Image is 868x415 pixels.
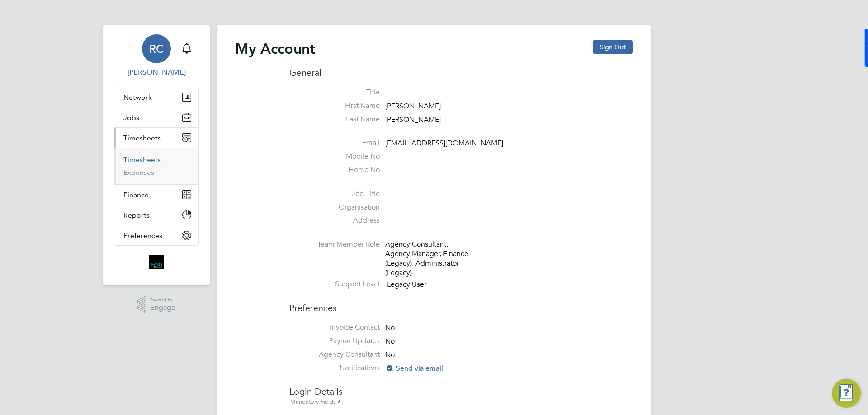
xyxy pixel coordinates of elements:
span: Powered by [150,296,175,304]
button: Reports [114,205,198,225]
nav: Main navigation [103,25,210,285]
label: First Name [289,101,380,111]
span: Legacy User [387,280,426,289]
h3: Preferences [289,293,633,314]
label: Last Name [289,115,380,124]
h2: My Account [235,40,315,58]
span: Engage [150,304,175,312]
span: [PERSON_NAME] [385,102,441,111]
span: [EMAIL_ADDRESS][DOMAIN_NAME] [385,139,503,148]
h3: General [289,67,633,79]
a: Expenses [123,168,154,177]
a: Timesheets [123,155,161,164]
button: Network [114,87,198,107]
button: Finance [114,185,198,205]
div: Mandatory Fields [289,397,633,407]
label: Organisation [289,203,380,212]
button: Engage Resource Center [832,379,861,408]
span: RC [149,43,164,55]
span: Finance [123,191,149,199]
span: No [385,323,395,332]
label: Notifications [289,364,380,373]
div: Timesheets [114,148,198,184]
label: Support Level [289,280,380,289]
span: Network [123,93,152,102]
button: Jobs [114,107,198,127]
h3: Login Details [289,377,633,407]
label: Job Title [289,189,380,199]
label: Home No [289,165,380,175]
a: Go to home page [114,255,199,269]
span: Reports [123,211,150,219]
label: Invoice Contact [289,323,380,332]
button: Preferences [114,225,198,245]
label: Payrun Updates [289,336,380,346]
span: No [385,350,395,359]
span: Jobs [123,113,139,122]
div: Agency Consultant, Agency Manager, Finance (Legacy), Administrator (Legacy) [385,240,471,277]
label: Title [289,88,380,97]
label: Address [289,216,380,225]
span: No [385,337,395,346]
label: Email [289,138,380,148]
span: Send via email [385,364,443,373]
span: Robyn Clarke [114,67,199,78]
button: Timesheets [114,128,198,148]
img: bromak-logo-retina.png [149,255,164,269]
label: Team Member Role [289,240,380,249]
a: RC[PERSON_NAME] [114,34,199,78]
label: Mobile No [289,152,380,161]
button: Sign Out [593,40,633,54]
a: Powered byEngage [137,296,176,313]
label: Agency Consultant [289,350,380,359]
span: Preferences [123,231,162,240]
span: Timesheets [123,134,161,142]
span: [PERSON_NAME] [385,115,441,124]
